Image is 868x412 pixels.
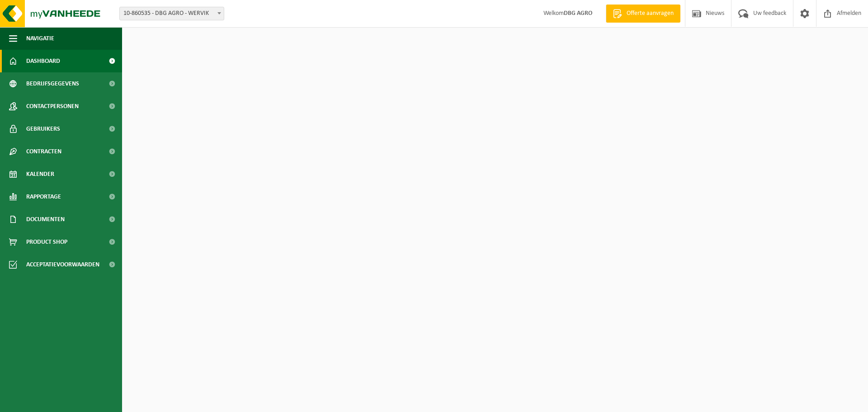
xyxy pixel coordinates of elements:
span: Offerte aanvragen [624,9,676,18]
span: Dashboard [26,50,60,72]
span: 10-860535 - DBG AGRO - WERVIK [119,7,224,20]
span: Bedrijfsgegevens [26,72,79,95]
span: Kalender [26,163,54,185]
span: Product Shop [26,231,67,253]
span: Contactpersonen [26,95,79,118]
span: Contracten [26,140,61,163]
span: Acceptatievoorwaarden [26,253,99,276]
strong: DBG AGRO [564,10,592,17]
span: Navigatie [26,27,54,50]
span: 10-860535 - DBG AGRO - WERVIK [120,7,224,20]
span: Gebruikers [26,118,60,140]
a: Offerte aanvragen [606,5,680,23]
span: Rapportage [26,185,61,208]
span: Documenten [26,208,65,231]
